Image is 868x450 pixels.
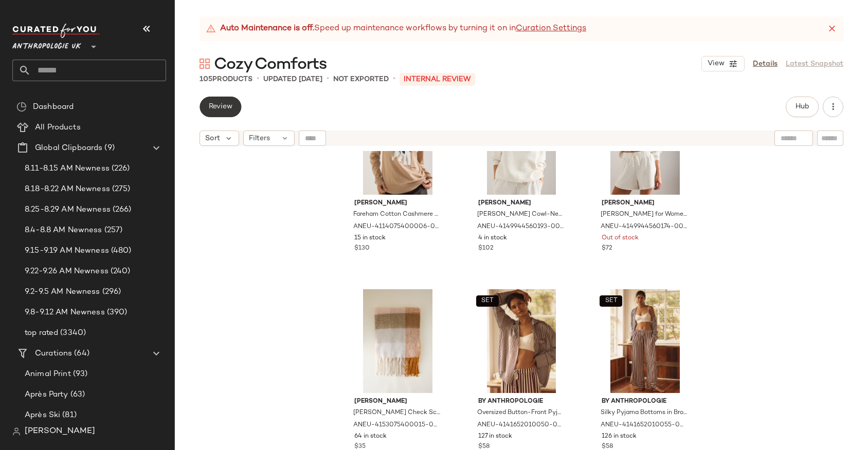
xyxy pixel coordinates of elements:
[205,133,220,144] span: Sort
[354,244,370,253] span: $130
[753,59,777,69] a: Details
[110,163,130,175] span: (226)
[516,23,586,35] a: Curation Settings
[393,73,395,85] span: •
[601,408,688,418] span: Silky Pyjama Bottoms in Brown, Viscose, Size Small by Anthropologie
[25,266,109,277] span: 9.22-9.26 AM Newness
[478,234,507,243] span: 4 in stock
[478,397,565,406] span: By Anthropologie
[35,142,102,154] span: Global Clipboards
[200,76,212,83] span: 105
[72,348,89,360] span: (64)
[795,103,809,111] span: Hub
[12,427,21,436] img: svg%3e
[481,297,494,305] span: SET
[200,74,252,85] div: Products
[208,103,232,111] span: Review
[25,183,110,195] span: 8.18-8.22 AM Newness
[354,199,441,208] span: [PERSON_NAME]
[400,73,475,86] p: INTERNAL REVIEW
[68,389,85,401] span: (63)
[602,432,637,441] span: 126 in stock
[25,307,105,318] span: 9.8-9.12 AM Newness
[200,59,210,69] img: svg%3e
[25,224,102,236] span: 8.4-8.8 AM Newness
[109,245,132,257] span: (480)
[33,101,74,113] span: Dashboard
[601,210,688,219] span: [PERSON_NAME] for Women in White, Polyester/Viscose/Elastane, Size Large by [PERSON_NAME] at Anth...
[470,289,573,393] img: 4141652010050_021_b
[478,432,512,441] span: 127 in stock
[100,286,121,298] span: (296)
[353,408,440,418] span: [PERSON_NAME] Check Scarf for Women, Polyester by [PERSON_NAME] at Anthropologie
[477,210,564,219] span: [PERSON_NAME] Cowl-Neck Sweatshirt for Women in White, Polyester/Viscose/Elastane, Size Medium by...
[477,222,564,232] span: ANEU-4149944560193-000-011
[353,421,440,430] span: ANEU-4153075400015-000-089
[111,204,132,216] span: (266)
[602,234,639,243] span: Out of stock
[12,24,100,38] img: cfy_white_logo.C9jOOHJF.svg
[25,368,71,380] span: Animal Print
[701,56,745,71] button: View
[478,244,494,253] span: $102
[25,204,111,216] span: 8.25-8.29 AM Newness
[353,222,440,232] span: ANEU-4114075400006-000-014
[353,210,440,219] span: Fareham Cotton Cashmere Jumper Top in Beige, Cotton/Cashmere, Size Uk 14 by [PERSON_NAME] at Anth...
[25,163,110,175] span: 8.11-8.15 AM Newness
[354,397,441,406] span: [PERSON_NAME]
[604,297,617,305] span: SET
[601,421,688,430] span: ANEU-4141652010055-000-021
[25,327,58,339] span: top rated
[102,224,123,236] span: (257)
[25,425,95,438] span: [PERSON_NAME]
[354,234,386,243] span: 15 in stock
[105,307,128,318] span: (390)
[707,60,725,68] span: View
[220,23,314,35] strong: Auto Maintenance is off.
[601,222,688,232] span: ANEU-4149944560174-000-011
[58,327,86,339] span: (3340)
[477,421,564,430] span: ANEU-4141652010050-000-021
[263,74,322,85] p: updated [DATE]
[35,348,72,360] span: Curations
[12,35,81,53] span: Anthropologie UK
[327,73,329,85] span: •
[346,289,449,393] img: 4153075400015_089_e
[206,23,586,35] div: Speed up maintenance workflows by turning it on in
[478,199,565,208] span: [PERSON_NAME]
[102,142,114,154] span: (9)
[35,122,81,134] span: All Products
[786,97,819,117] button: Hub
[257,73,259,85] span: •
[71,368,88,380] span: (93)
[593,289,697,393] img: 4141652010055_021_b
[25,409,60,421] span: Après Ski
[602,199,689,208] span: [PERSON_NAME]
[109,266,131,277] span: (240)
[476,295,499,307] button: SET
[602,397,689,406] span: By Anthropologie
[249,133,270,144] span: Filters
[110,183,131,195] span: (275)
[354,432,387,441] span: 64 in stock
[25,389,68,401] span: Après Party
[200,97,241,117] button: Review
[16,102,27,112] img: svg%3e
[333,74,389,85] p: Not Exported
[25,245,109,257] span: 9.15-9.19 AM Newness
[600,295,622,307] button: SET
[477,408,564,418] span: Oversized Button-Front Pyjama Shirt Top in Brown, Viscose, Size XS by Anthropologie
[60,409,77,421] span: (81)
[214,54,327,75] span: Cozy Comforts
[25,286,100,298] span: 9.2-9.5 AM Newness
[602,244,612,253] span: $72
